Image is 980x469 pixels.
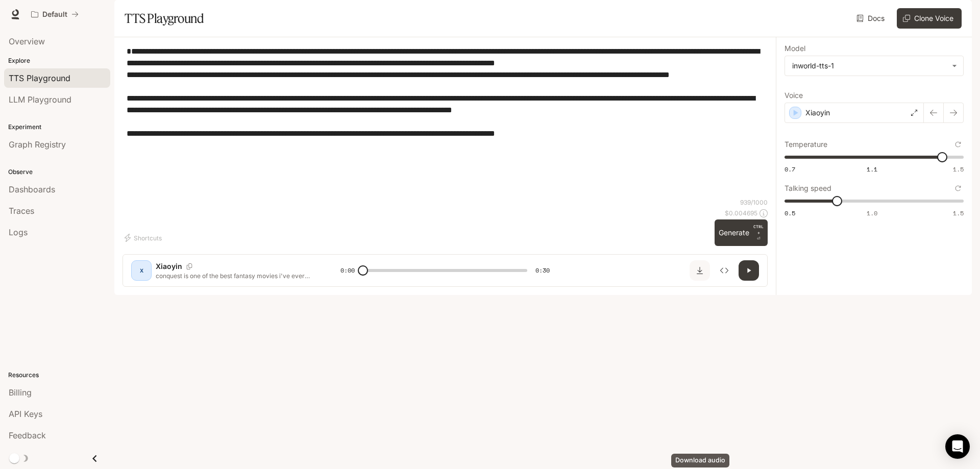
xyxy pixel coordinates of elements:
[953,209,964,217] span: 1.5
[867,209,877,217] span: 1.0
[27,4,83,24] button: All workspaces
[785,92,803,99] p: Voice
[785,45,805,52] p: Model
[715,219,768,246] button: GenerateCTRL +⏎
[690,260,710,281] button: Download audio
[785,165,795,174] span: 0.7
[805,108,830,118] p: Xiaoyin
[340,265,355,276] span: 0:00
[156,271,316,280] p: conquest is one of the best fantasy movies i've ever seen. it's one of those lower budget fantasy...
[714,260,734,281] button: Inspect
[953,165,964,174] span: 1.5
[867,165,877,174] span: 1.1
[952,139,964,150] button: Reset to default
[792,61,947,71] div: inworld-tts-1
[952,183,964,194] button: Reset to default
[785,185,831,192] p: Talking speed
[42,10,67,19] p: Default
[753,224,764,236] p: CTRL +
[785,56,963,76] div: inworld-tts-1
[182,263,197,269] button: Copy Voice ID
[671,454,729,467] div: Download audio
[753,224,764,242] p: ⏎
[125,8,204,29] h1: TTS Playground
[785,209,795,217] span: 0.5
[535,265,550,276] span: 0:30
[156,261,182,271] p: Xiaoyin
[133,262,150,279] div: X
[854,8,889,29] a: Docs
[945,434,970,459] div: Open Intercom Messenger
[897,8,962,29] button: Clone Voice
[122,230,166,246] button: Shortcuts
[785,141,827,148] p: Temperature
